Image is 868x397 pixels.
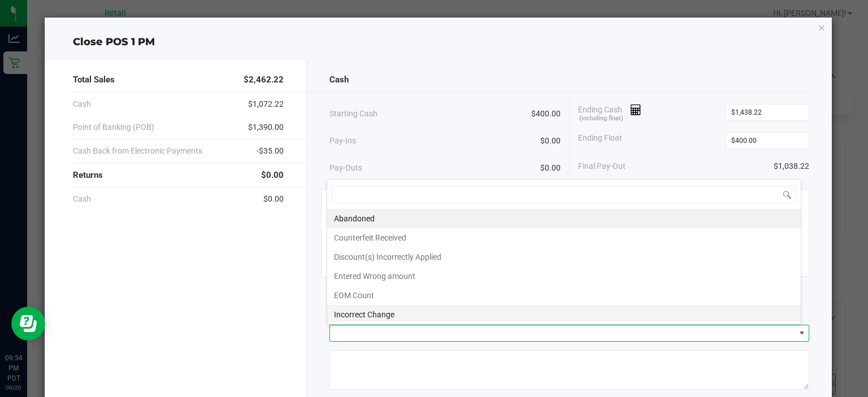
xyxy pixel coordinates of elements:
div: Returns [73,163,284,187]
span: Cash [73,98,91,110]
span: Ending Cash [578,104,641,121]
span: $1,072.22 [248,98,284,110]
span: $400.00 [531,108,561,120]
li: Abandoned [327,209,801,228]
span: (including float) [579,114,623,124]
li: Counterfeit Received [327,228,801,247]
span: $0.00 [540,135,561,147]
span: $1,390.00 [248,121,284,133]
span: $1,038.22 [774,160,809,172]
span: $2,462.22 [244,73,284,86]
span: Final Pay-Out [578,160,626,172]
span: $0.00 [540,162,561,174]
span: Pay-Outs [329,162,362,174]
span: Cash [329,73,349,86]
span: Starting Cash [329,108,377,120]
span: Point of Banking (POB) [73,121,154,133]
span: Cash Back from Electronic Payments [73,145,202,157]
span: Total Sales [73,73,115,86]
li: Incorrect Change [327,305,801,324]
span: $0.00 [263,193,284,205]
span: Pay-Ins [329,135,356,147]
iframe: Resource center [11,307,45,341]
div: Close POS 1 PM [45,34,832,50]
span: Ending Float [578,132,622,149]
span: -$35.00 [257,145,284,157]
span: $0.00 [261,169,284,182]
li: EOM Count [327,286,801,305]
li: Entered Wrong amount [327,267,801,286]
span: Cash [73,193,91,205]
li: Discount(s) Incorrectly Applied [327,247,801,267]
